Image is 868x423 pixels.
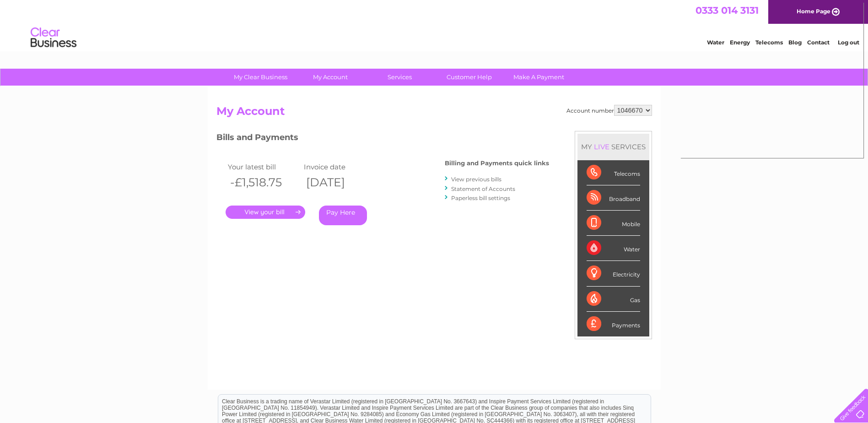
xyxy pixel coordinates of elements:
[431,69,507,86] a: Customer Help
[788,39,802,46] a: Blog
[707,39,724,46] a: Water
[587,312,640,336] div: Payments
[445,160,549,167] h4: Billing and Payments quick links
[592,142,611,151] div: LIVE
[226,161,302,173] td: Your latest bill
[292,69,368,86] a: My Account
[577,134,649,160] div: MY SERVICES
[226,173,302,192] th: -£1,518.75
[587,160,640,185] div: Telecoms
[587,236,640,261] div: Water
[566,105,652,116] div: Account number
[362,69,437,86] a: Services
[226,206,305,219] a: .
[451,176,501,183] a: View previous bills
[587,185,640,211] div: Broadband
[319,206,367,225] a: Pay Here
[695,5,759,16] a: 0333 014 3131
[216,131,549,147] h3: Bills and Payments
[730,39,750,46] a: Energy
[302,173,377,192] th: [DATE]
[30,24,77,52] img: logo.png
[807,39,830,46] a: Contact
[218,5,651,44] div: Clear Business is a trading name of Verastar Limited (registered in [GEOGRAPHIC_DATA] No. 3667643...
[451,185,515,192] a: Statement of Accounts
[223,69,298,86] a: My Clear Business
[755,39,783,46] a: Telecoms
[587,287,640,312] div: Gas
[216,105,652,122] h2: My Account
[451,195,510,201] a: Paperless bill settings
[838,39,859,46] a: Log out
[587,211,640,236] div: Mobile
[302,161,377,173] td: Invoice date
[587,261,640,286] div: Electricity
[501,69,577,86] a: Make A Payment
